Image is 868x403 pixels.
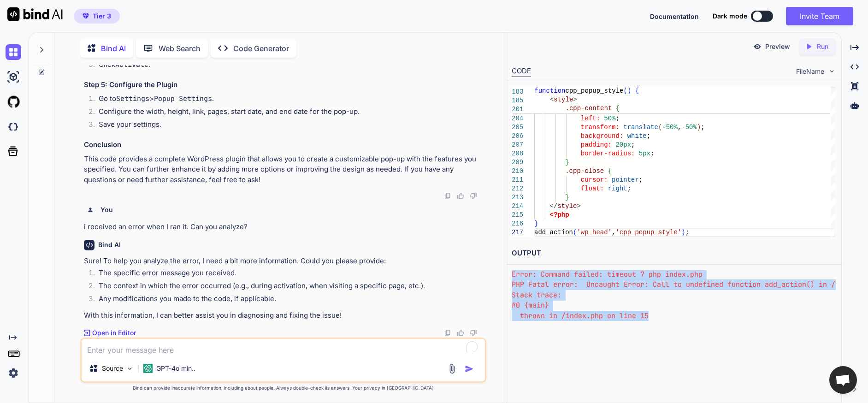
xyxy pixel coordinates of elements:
span: ; [627,185,631,192]
span: Tier 3 [93,12,111,21]
div: 216 [512,219,522,228]
img: like [457,192,464,200]
span: 'wp_head' [577,229,612,236]
p: GPT-4o min.. [156,364,195,373]
div: 205 [512,123,522,132]
img: copy [444,192,451,200]
span: pointer [612,176,639,184]
p: Bind can provide inaccurate information, including about people. Always double-check its answers.... [80,385,486,391]
span: cursor: [581,176,608,184]
p: Preview [765,42,790,51]
span: ; [639,176,643,184]
div: 213 [512,193,522,202]
span: </ [550,202,558,210]
span: , [678,124,681,131]
li: The context in which the error occurred (e.g., during activation, when visiting a specific page, ... [91,281,484,294]
span: function [534,87,565,95]
p: Code Generator [233,43,289,54]
span: ; [685,229,689,236]
button: Documentation [650,12,699,21]
li: Save your settings. [91,119,484,132]
span: ; [631,141,635,148]
h3: Step 5: Configure the Plugin [84,80,484,90]
p: This code provides a complete WordPress plugin that allows you to create a customizable pop-up wi... [84,154,484,185]
textarea: To enrich screen reader interactions, please activate Accessibility in Grammarly extension settings [82,339,485,356]
span: right [608,185,627,192]
h6: You [100,205,113,214]
span: <?php [550,211,569,219]
span: background: [581,132,623,140]
div: 214 [512,202,522,211]
span: style [554,96,573,103]
div: 212 [512,184,522,193]
img: GPT-4o mini [143,364,153,373]
li: Configure the width, height, link, pages, start date, and end date for the pop-up. [91,107,484,119]
img: chat [6,44,21,60]
h2: OUTPUT [506,243,841,264]
span: .cpp-close [566,167,604,175]
p: With this information, I can better assist you in diagnosing and fixing the issue! [84,310,484,321]
img: premium [83,13,89,19]
div: 207 [512,141,522,149]
img: githubLight [6,94,21,110]
p: Source [102,364,123,373]
img: darkCloudIdeIcon [6,119,21,135]
button: premiumTier 3 [74,9,120,24]
h6: Bind AI [98,240,121,249]
span: > [573,96,577,103]
span: float: [581,185,604,192]
h3: Conclusion [84,140,484,150]
span: ; [650,150,654,157]
span: -50% [682,124,697,131]
button: Invite Team [786,7,853,25]
span: Documentation [650,12,699,20]
li: Click . [91,59,484,72]
span: 50% [604,115,616,122]
span: style [558,202,577,210]
img: chevron down [828,67,836,75]
img: Pick Models [126,365,134,373]
span: 185 [512,96,522,105]
span: ) [627,87,631,95]
span: border-radius: [581,150,635,157]
li: Any modifications you made to the code, if applicable. [91,294,484,307]
span: Dark mode [713,12,747,21]
img: dislike [470,329,477,337]
p: Open in Editor [92,328,136,338]
div: 206 [512,132,522,141]
span: 'cpp_popup_style' [616,229,682,236]
span: { [616,105,620,112]
li: Go to > . [91,94,484,107]
span: -50% [662,124,678,131]
p: Web Search [159,43,201,54]
span: ) [682,229,685,236]
p: Sure! To help you analyze the error, I need a bit more information. Could you please provide: [84,256,484,267]
a: Open chat [829,366,857,394]
span: translate [624,124,659,131]
div: CODE [512,66,531,77]
span: ( [624,87,627,95]
span: white [627,132,647,140]
span: 5px [639,150,650,157]
li: The specific error message you received. [91,268,484,281]
span: } [566,194,569,201]
span: > [577,202,581,210]
img: preview [753,42,762,51]
pre: Error: Command failed: timeout 7 php index.php PHP Fatal error: Uncaught Error: Call to undefined... [512,269,835,321]
p: Run [817,42,828,51]
div: 211 [512,176,522,184]
div: 215 [512,211,522,219]
p: Bind AI [101,43,126,54]
span: { [608,167,612,175]
img: like [457,329,464,337]
div: 217 [512,228,522,237]
p: i received an error when I ran it. Can you analyze? [84,222,484,232]
div: 209 [512,158,522,167]
span: ( [658,124,662,131]
span: cpp_popup_style [566,87,624,95]
img: icon [465,364,474,373]
span: ; [701,124,705,131]
span: } [566,159,569,166]
code: Popup Settings [154,94,212,103]
img: dislike [470,192,477,200]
